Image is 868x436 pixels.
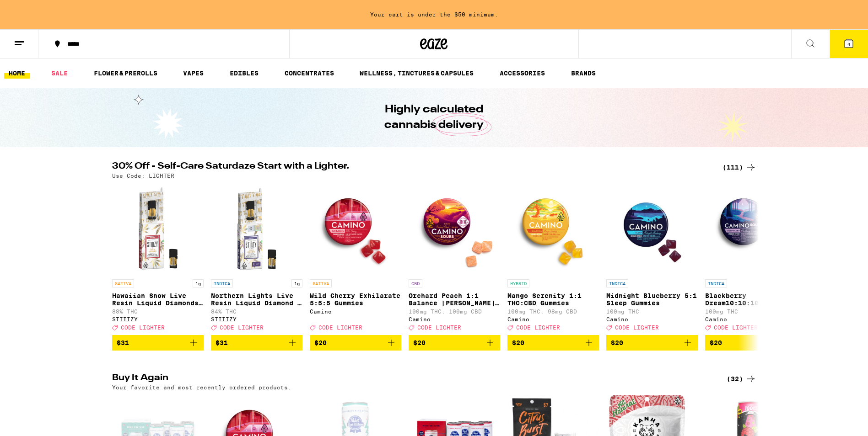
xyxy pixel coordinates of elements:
button: Add to bag [211,335,302,351]
p: Orchard Peach 1:1 Balance [PERSON_NAME] Gummies [409,292,500,307]
p: INDICA [705,279,727,287]
span: CODE LIGHTER [714,324,758,330]
img: Camino - Mango Serenity 1:1 THC:CBD Gummies [507,183,599,275]
div: Camino [409,316,500,322]
span: $20 [611,339,623,346]
a: FLOWER & PREROLLS [89,68,162,79]
button: 4 [830,30,868,58]
span: $31 [117,339,129,346]
p: Wild Cherry Exhilarate 5:5:5 Gummies [310,292,401,307]
p: 100mg THC: 100mg CBD [409,308,500,314]
p: 88% THC [112,308,204,314]
div: STIIIZY [211,316,302,322]
p: Northern Lights Live Resin Liquid Diamond - 1g [211,292,302,307]
span: CODE LIGHTER [615,324,659,330]
button: Add to bag [606,335,698,351]
p: 100mg THC [705,308,797,314]
p: 100mg THC: 98mg CBD [507,308,599,314]
img: Camino - Blackberry Dream10:10:10 Deep Sleep Gummies [705,183,797,275]
span: $31 [216,339,228,346]
iframe: Opens a widget where you can find more information [809,409,859,431]
p: 84% THC [211,308,302,314]
span: CODE LIGHTER [220,324,264,330]
p: INDICA [606,279,628,287]
div: Camino [606,316,698,322]
span: $20 [710,339,722,346]
span: CODE LIGHTER [318,324,362,330]
img: Camino - Midnight Blueberry 5:1 Sleep Gummies [606,183,698,275]
button: Add to bag [310,335,401,351]
div: STIIIZY [112,316,204,322]
p: Midnight Blueberry 5:1 Sleep Gummies [606,292,698,307]
div: Camino [705,316,797,322]
span: CODE LIGHTER [121,324,165,330]
div: Camino [507,316,599,322]
p: INDICA [211,279,233,287]
a: Open page for Hawaiian Snow Live Resin Liquid Diamonds - 1g from STIIIZY [112,183,204,335]
p: Hawaiian Snow Live Resin Liquid Diamonds - 1g [112,292,204,307]
div: Camino [310,308,401,314]
p: Your favorite and most recently ordered products. [112,384,291,390]
span: 4 [847,42,850,47]
a: ACCESSORIES [495,68,550,79]
p: Use Code: LIGHTER [112,173,174,179]
img: STIIIZY - Northern Lights Live Resin Liquid Diamond - 1g [211,183,302,275]
a: (32) [727,373,756,384]
img: Camino - Orchard Peach 1:1 Balance Sours Gummies [409,183,500,275]
p: 1g [291,279,302,287]
a: SALE [47,68,72,79]
button: Add to bag [705,335,797,351]
a: WELLNESS, TINCTURES & CAPSULES [355,68,478,79]
a: Open page for Wild Cherry Exhilarate 5:5:5 Gummies from Camino [310,183,401,335]
p: 100mg THC [606,308,698,314]
a: Open page for Mango Serenity 1:1 THC:CBD Gummies from Camino [507,183,599,335]
a: Open page for Northern Lights Live Resin Liquid Diamond - 1g from STIIIZY [211,183,302,335]
p: 1g [193,279,204,287]
a: VAPES [178,68,208,79]
button: BRANDS [566,68,600,79]
p: SATIVA [310,279,332,287]
a: EDIBLES [225,68,263,79]
p: HYBRID [507,279,529,287]
p: CBD [409,279,422,287]
span: $20 [413,339,426,346]
span: CODE LIGHTER [417,324,461,330]
button: Add to bag [409,335,500,351]
img: STIIIZY - Hawaiian Snow Live Resin Liquid Diamonds - 1g [112,183,204,275]
a: Open page for Orchard Peach 1:1 Balance Sours Gummies from Camino [409,183,500,335]
span: $20 [314,339,327,346]
p: SATIVA [112,279,134,287]
button: Add to bag [112,335,204,351]
button: Add to bag [507,335,599,351]
h1: Highly calculated cannabis delivery [359,102,510,133]
p: Mango Serenity 1:1 THC:CBD Gummies [507,292,599,307]
a: Open page for Blackberry Dream10:10:10 Deep Sleep Gummies from Camino [705,183,797,335]
span: CODE LIGHTER [516,324,560,330]
a: CONCENTRATES [280,68,339,79]
a: HOME [4,68,30,79]
a: (111) [722,162,756,173]
img: Camino - Wild Cherry Exhilarate 5:5:5 Gummies [310,183,401,275]
a: Open page for Midnight Blueberry 5:1 Sleep Gummies from Camino [606,183,698,335]
span: $20 [512,339,524,346]
h2: Buy It Again [112,373,712,384]
p: Blackberry Dream10:10:10 Deep Sleep Gummies [705,292,797,307]
h2: 30% Off - Self-Care Saturdaze Start with a Lighter. [112,162,712,173]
